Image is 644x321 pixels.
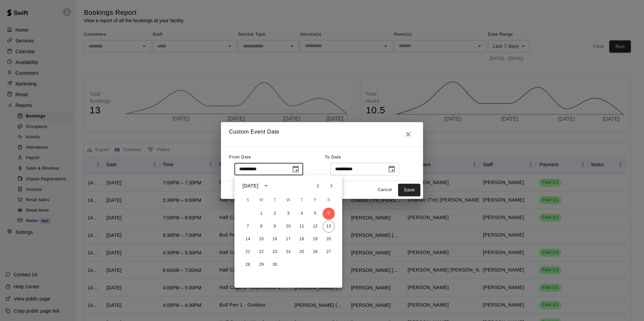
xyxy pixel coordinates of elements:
[385,163,398,176] button: Choose date, selected date is Sep 13, 2025
[309,233,321,245] button: 19
[325,155,341,159] span: To Date
[309,220,321,233] button: 12
[269,193,281,207] span: Tuesday
[242,193,254,207] span: Sunday
[296,193,308,207] span: Thursday
[242,233,254,245] button: 14
[323,220,335,233] button: 13
[282,246,294,258] button: 24
[255,208,267,220] button: 1
[269,246,281,258] button: 23
[325,179,338,192] button: Next month
[311,179,325,192] button: Previous month
[374,185,395,195] button: Cancel
[323,246,335,258] button: 27
[282,193,294,207] span: Wednesday
[242,259,254,271] button: 28
[255,259,267,271] button: 29
[401,128,415,141] button: Close
[255,246,267,258] button: 22
[242,220,254,233] button: 7
[229,155,251,159] span: From Date
[269,233,281,245] button: 16
[221,122,423,146] h2: Custom Event Date
[296,208,308,220] button: 4
[269,208,281,220] button: 2
[282,220,294,233] button: 10
[255,193,267,207] span: Monday
[398,184,420,196] button: Save
[242,246,254,258] button: 21
[323,233,335,245] button: 20
[323,208,335,220] button: 6
[260,180,272,191] button: calendar view is open, switch to year view
[269,220,281,233] button: 9
[255,220,267,233] button: 8
[282,233,294,245] button: 17
[269,259,281,271] button: 30
[296,220,308,233] button: 11
[282,208,294,220] button: 3
[323,193,335,207] span: Saturday
[289,163,302,176] button: Choose date, selected date is Sep 6, 2025
[296,233,308,245] button: 18
[296,246,308,258] button: 25
[309,246,321,258] button: 26
[309,193,321,207] span: Friday
[243,182,258,189] div: [DATE]
[255,233,267,245] button: 15
[309,208,321,220] button: 5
